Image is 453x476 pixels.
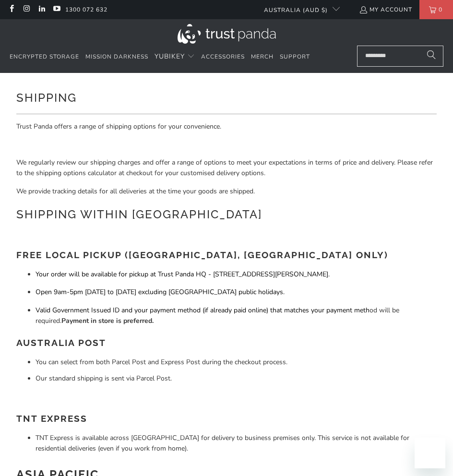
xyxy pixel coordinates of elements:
strong: TNT Express [16,413,87,424]
a: Mission Darkness [85,46,148,68]
summary: YubiKey [155,46,195,68]
a: Trust Panda Australia on Facebook [7,6,15,13]
span: We regularly review our shipping charges and offer a range of options to meet your expectations i... [16,158,433,178]
span: Valid Government Issued ID and your payment method (if already paid online) that matches your pay... [36,306,370,315]
a: Merch [251,46,274,68]
span: Accessories [201,53,245,60]
span: We provide tracking details for all deliveries at the time your goods are shipped. [16,187,255,196]
a: Trust Panda Australia on Instagram [22,6,30,13]
input: Search... [357,46,443,67]
li: TNT Express is available across [GEOGRAPHIC_DATA] for delivery to business premises only. This se... [36,433,437,454]
a: My Account [359,4,412,15]
p: od will be required. [36,305,437,327]
span: YubiKey [155,52,185,61]
h1: Shipping [16,87,437,107]
span: Support [280,53,310,60]
span: Merch [251,53,274,60]
h1: Shipping within [GEOGRAPHIC_DATA] [16,204,437,223]
a: Support [280,46,310,68]
img: Trust Panda Australia [178,24,276,44]
strong: Free Local Pickup ([GEOGRAPHIC_DATA], [GEOGRAPHIC_DATA] Only) [16,250,388,260]
a: Accessories [201,46,245,68]
strong: Australia Post [16,337,106,348]
span: Open 9am-5pm [DATE] to [DATE] excluding [GEOGRAPHIC_DATA] public holidays. [36,287,285,297]
a: Encrypted Storage [10,46,79,68]
a: Trust Panda Australia on LinkedIn [37,6,46,13]
p: Trust Panda offers a range of shipping options for your convenience. [16,121,437,132]
a: 1300 072 632 [65,4,107,15]
a: Trust Panda Australia on YouTube [52,6,60,13]
li: Our standard shipping is sent via Parcel Post. [36,373,437,384]
span: Encrypted Storage [10,53,79,60]
span: Mission Darkness [85,53,148,60]
iframe: Button to launch messaging window [415,438,445,468]
li: You can select from both Parcel Post and Express Post during the checkout process. [36,357,437,368]
button: Search [419,46,443,67]
nav: Translation missing: en.navigation.header.main_nav [10,46,310,68]
strong: Payment in store is preferred. [61,316,154,325]
span: Your order will be available for pickup at Trust Panda HQ - [STREET_ADDRESS][PERSON_NAME]. [36,270,330,279]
